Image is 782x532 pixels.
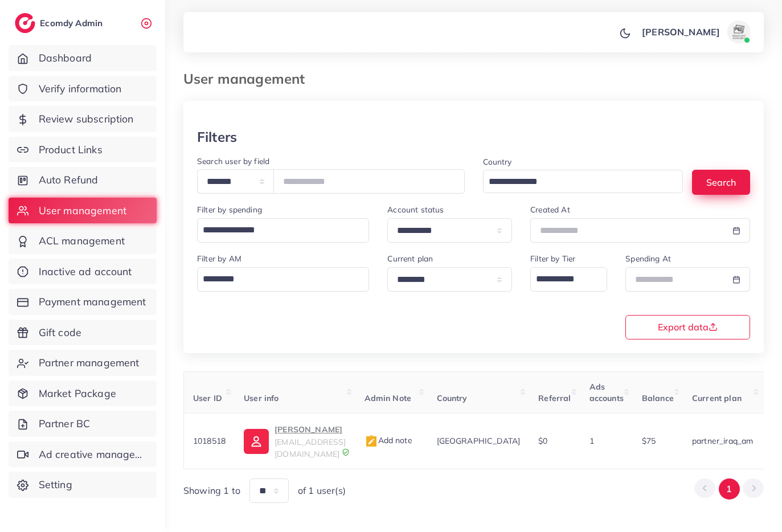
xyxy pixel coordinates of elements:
[692,436,753,446] span: partner_iraq_am
[9,472,157,498] a: Setting
[658,322,718,332] span: Export data
[483,170,683,193] div: Search for option
[538,393,571,403] span: Referral
[9,380,157,407] a: Market Package
[538,436,547,446] span: $0
[183,484,240,497] span: Showing 1 to
[39,51,92,66] span: Dashboard
[9,167,157,193] a: Auto Refund
[15,13,35,33] img: logo
[530,253,575,264] label: Filter by Tier
[387,204,444,215] label: Account status
[532,269,592,289] input: Search for option
[244,423,346,460] a: [PERSON_NAME][EMAIL_ADDRESS][DOMAIN_NAME]
[9,106,157,132] a: Review subscription
[197,218,369,243] div: Search for option
[40,18,105,28] h2: Ecomdy Admin
[39,477,72,492] span: Setting
[365,435,378,448] img: admin_note.cdd0b510.svg
[39,386,116,401] span: Market Package
[625,253,671,264] label: Spending At
[342,448,350,456] img: 9CAL8B2pu8EFxCJHYAAAAldEVYdGRhdGU6Y3JlYXRlADIwMjItMTItMDlUMDQ6NTg6MzkrMDA6MDBXSlgLAAAAJXRFWHRkYXR...
[9,320,157,346] a: Gift code
[39,447,148,462] span: Ad creative management
[9,350,157,376] a: Partner management
[9,198,157,224] a: User management
[197,129,237,145] h3: Filters
[483,156,512,167] label: Country
[199,269,354,289] input: Search for option
[15,13,105,33] a: logoEcomdy Admin
[39,355,140,370] span: Partner management
[719,478,740,500] button: Go to page 1
[197,267,369,292] div: Search for option
[387,253,433,264] label: Current plan
[275,437,346,459] span: [EMAIL_ADDRESS][DOMAIN_NAME]
[39,81,122,96] span: Verify information
[694,478,764,500] ul: Pagination
[39,416,91,431] span: Partner BC
[9,441,157,468] a: Ad creative management
[9,45,157,71] a: Dashboard
[692,393,742,403] span: Current plan
[39,264,132,279] span: Inactive ad account
[9,411,157,437] a: Partner BC
[197,155,269,167] label: Search user by field
[365,435,412,445] span: Add note
[39,173,99,187] span: Auto Refund
[197,204,262,215] label: Filter by spending
[39,294,146,309] span: Payment management
[727,21,750,43] img: avatar
[39,142,103,157] span: Product Links
[530,267,607,292] div: Search for option
[589,436,594,446] span: 1
[193,436,226,446] span: 1018518
[636,21,755,43] a: [PERSON_NAME]avatar
[244,393,279,403] span: User info
[244,429,269,454] img: ic-user-info.36bf1079.svg
[183,71,314,87] h3: User management
[39,203,126,218] span: User management
[39,112,134,126] span: Review subscription
[692,170,750,194] button: Search
[39,325,81,340] span: Gift code
[437,393,468,403] span: Country
[530,204,570,215] label: Created At
[365,393,412,403] span: Admin Note
[9,289,157,315] a: Payment management
[199,220,354,240] input: Search for option
[485,173,669,191] input: Search for option
[589,382,624,403] span: Ads accounts
[298,484,346,497] span: of 1 user(s)
[642,393,674,403] span: Balance
[39,234,125,248] span: ACL management
[9,76,157,102] a: Verify information
[193,393,222,403] span: User ID
[197,253,241,264] label: Filter by AM
[642,25,720,39] p: [PERSON_NAME]
[9,259,157,285] a: Inactive ad account
[9,228,157,254] a: ACL management
[275,423,346,436] p: [PERSON_NAME]
[9,137,157,163] a: Product Links
[642,436,656,446] span: $75
[437,436,521,446] span: [GEOGRAPHIC_DATA]
[625,315,750,339] button: Export data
